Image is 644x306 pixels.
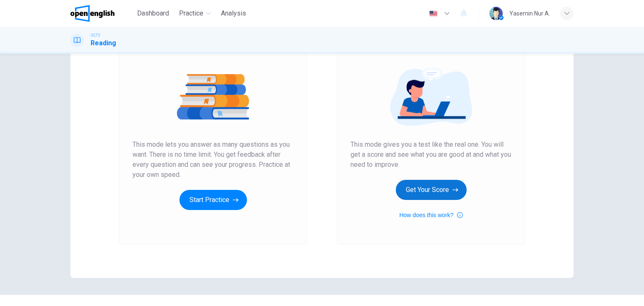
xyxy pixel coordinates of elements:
img: OpenEnglish logo [70,5,114,22]
img: Profile picture [489,7,503,20]
img: en [428,10,439,17]
button: How does this work? [399,210,462,220]
button: Dashboard [134,6,172,21]
button: Start Practice [179,190,247,210]
span: This mode gives you a test like the real one. You will get a score and see what you are good at a... [351,140,512,170]
button: Analysis [218,6,249,21]
span: This mode lets you answer as many questions as you want. There is no time limit. You get feedback... [132,140,293,180]
span: IELTS [91,32,100,38]
span: Practice [179,8,203,18]
span: Analysis [221,8,246,18]
div: Yasemin Nur A. [509,8,550,18]
button: Get Your Score [396,180,467,200]
button: Practice [176,6,214,21]
span: Dashboard [137,8,169,18]
h1: Reading [91,38,116,48]
a: OpenEnglish logo [70,5,134,22]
